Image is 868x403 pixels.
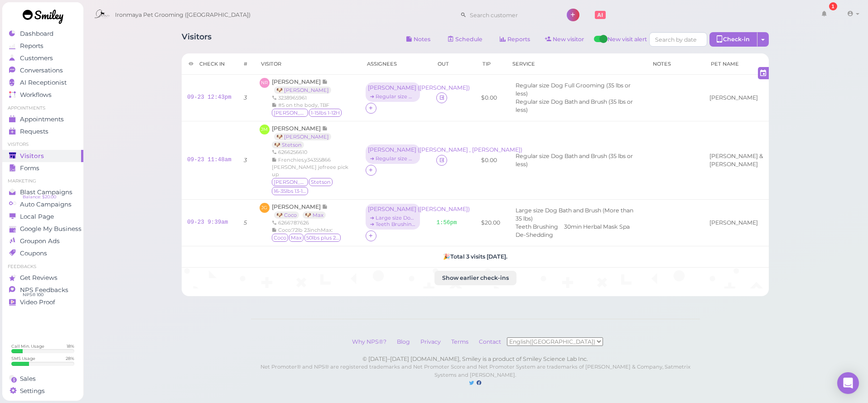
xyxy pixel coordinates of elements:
[66,355,74,361] div: 28 %
[272,141,304,149] a: 🐶 Stetson
[513,206,641,223] li: Large size Dog Bath and Brush (More than 35 lbs)
[11,355,35,361] div: SMS Usage
[272,78,322,85] span: [PERSON_NAME]
[2,150,83,162] a: Visitors
[2,77,83,89] a: AI Receptionist
[368,215,418,221] div: ➔ Large size Dog Bath and Brush (More than 35 lbs)
[368,206,418,212] div: [PERSON_NAME] ( [PERSON_NAME] )
[304,234,341,242] span: 50lbs plus 26H or more
[303,211,326,219] a: 🐶 Max
[67,343,74,349] div: 18 %
[709,219,763,227] div: [PERSON_NAME]
[436,220,457,226] a: 1:56pm
[187,253,763,260] h5: 🎉 Total 3 visits [DATE].
[646,53,704,75] th: Notes
[187,157,231,163] a: 09-23 11:48am
[440,32,490,47] a: Schedule
[278,102,329,108] span: #5 on the body, TBF
[278,227,333,233] span: Coco:72lb 23inchMax:
[2,235,83,247] a: Groupon Ads
[244,94,247,101] i: 3
[2,28,83,40] a: Dashboard
[366,204,422,230] div: [PERSON_NAME] ([PERSON_NAME]) ➔ Large size Dog Bath and Brush (More than 35 lbs) ➔ Teeth Brushing
[272,125,333,148] a: [PERSON_NAME] 🐶 [PERSON_NAME] 🐶 Stetson
[182,32,212,49] h1: Visitors
[322,203,328,210] span: Note
[272,149,355,156] div: 6266256610
[272,125,322,132] span: [PERSON_NAME]
[187,219,228,225] a: 09-23 9:39am
[562,223,632,231] li: 30min Herbal Mask Spa
[272,203,330,218] a: [PERSON_NAME] 🐶 Coco 🐶 Max
[20,274,58,282] span: Get Reviews
[260,203,270,213] span: JG
[513,231,555,239] li: De-Shedding
[20,188,72,196] span: Blast Campaigns
[272,219,342,226] div: 6266787626
[709,94,763,102] div: [PERSON_NAME]
[309,109,342,117] span: 1-15lbs 1-12H
[244,219,247,226] i: 5
[368,221,418,227] div: ➔ Teeth Brushing
[492,32,538,47] a: Reports
[2,373,83,385] a: Sales
[272,109,308,117] span: Siana
[368,85,418,91] div: [PERSON_NAME] ( [PERSON_NAME] )
[23,193,56,201] span: Balance: $20.00
[289,234,304,242] span: Max
[187,94,231,101] a: 09-23 12:43pm
[2,40,83,52] a: Reports
[368,93,418,100] div: ➔ Regular size Dog Full Grooming (35 lbs or less)
[2,198,83,211] a: Auto Campaigns
[20,225,82,233] span: Google My Business
[11,343,44,349] div: Call Min. Usage
[366,82,422,103] div: [PERSON_NAME] ([PERSON_NAME]) ➔ Regular size Dog Full Grooming (35 lbs or less)
[20,30,53,38] span: Dashboard
[272,94,342,101] div: 3238965961
[837,372,859,394] div: Open Intercom Messenger
[513,152,641,168] li: Regular size Dog Bath and Brush (35 lbs or less)
[2,211,83,223] a: Local Page
[20,79,67,86] span: AI Receptionist
[447,338,473,345] a: Terms
[254,53,360,75] th: Visitor
[513,82,641,98] li: Regular size Dog Full Grooming (35 lbs or less)
[513,98,641,114] li: Regular size Dog Bath and Brush (35 lbs or less)
[2,272,83,284] a: Get Reviews
[322,78,328,85] span: Note
[20,237,60,245] span: Groupon Ads
[20,115,64,123] span: Appointments
[416,338,445,345] a: Privacy
[649,32,707,47] input: Search by date
[20,201,72,208] span: Auto Campaigns
[360,53,431,75] th: Assignees
[2,105,83,111] li: Appointments
[2,223,83,235] a: Google My Business
[309,178,333,186] span: Stetson
[513,223,560,231] li: Teeth Brushing
[274,86,331,94] a: 🐶 [PERSON_NAME]
[2,247,83,259] a: Coupons
[711,60,762,67] div: Pet Name
[474,338,507,345] a: Contact
[260,125,270,134] span: JM
[20,286,68,294] span: NPS Feedbacks
[476,75,506,121] td: $0.00
[272,203,322,210] span: [PERSON_NAME]
[20,164,39,172] span: Forms
[434,271,516,285] button: Show earlier check-ins
[709,152,763,168] div: [PERSON_NAME] & [PERSON_NAME]
[399,32,438,47] button: Notes
[347,338,391,345] a: Why NPS®?
[20,387,45,395] span: Settings
[608,35,647,49] span: New visit alert
[366,144,422,165] div: [PERSON_NAME] ([PERSON_NAME] , [PERSON_NAME]) ➔ Regular size Dog Bath and Brush (35 lbs or less)
[709,32,757,47] div: Check-in
[20,42,43,50] span: Reports
[829,2,837,10] div: 1
[20,128,48,135] span: Requests
[20,91,52,99] span: Workflows
[2,284,83,296] a: NPS Feedbacks NPS® 100
[2,113,83,125] a: Appointments
[20,54,53,62] span: Customers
